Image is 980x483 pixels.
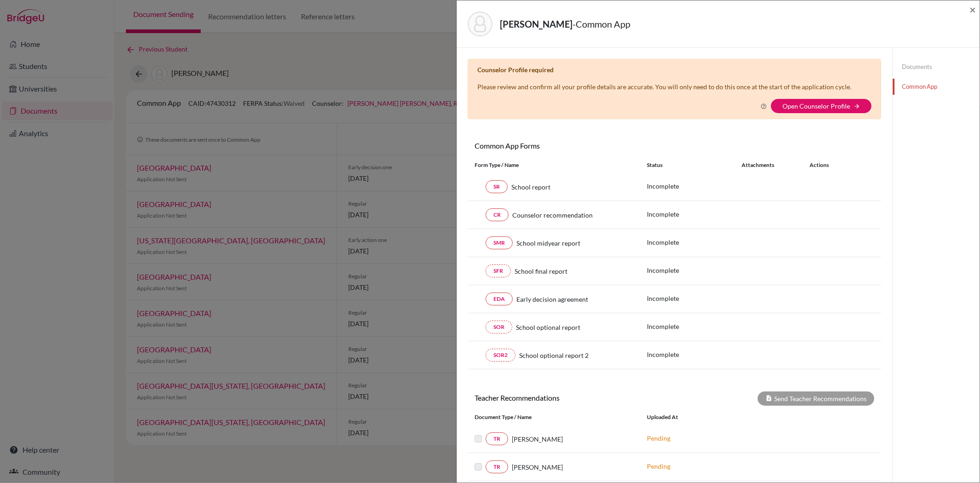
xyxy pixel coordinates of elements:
[486,180,508,193] a: SR
[647,181,742,191] p: Incomplete
[500,18,572,29] strong: [PERSON_NAME]
[486,321,512,333] a: SOR
[516,238,580,248] span: School midyear report
[647,161,742,169] div: Status
[515,266,567,276] span: School final report
[486,349,515,362] a: SOR2
[969,3,976,16] span: ×
[486,432,508,445] a: TR
[512,210,593,220] span: Counselor recommendation
[486,460,508,473] a: TR
[468,393,674,402] h6: Teacher Recommendations
[647,322,742,331] p: Incomplete
[647,265,742,275] p: Incomplete
[512,434,563,444] span: [PERSON_NAME]
[771,99,872,113] button: Open Counselor Profilearrow_forward
[512,462,563,472] span: [PERSON_NAME]
[782,102,850,110] a: Open Counselor Profile
[799,161,855,169] div: Actions
[893,79,980,95] a: Common App
[519,351,589,360] span: School optional report 2
[758,391,874,406] div: Send Teacher Recommendations
[742,161,799,169] div: Attachments
[468,141,674,150] h6: Common App Forms
[647,209,742,219] p: Incomplete
[511,182,550,192] span: School report
[468,413,640,421] div: Document Type / Name
[477,82,851,92] p: Please review and confirm all your profile details are accurate. You will only need to do this on...
[486,208,509,221] a: CR
[854,103,860,109] i: arrow_forward
[486,293,513,305] a: EDA
[969,4,976,15] button: Close
[647,461,771,471] p: Pending
[572,18,630,29] span: - Common App
[647,237,742,247] p: Incomplete
[647,293,742,303] p: Incomplete
[516,294,588,304] span: Early decision agreement
[486,264,511,277] a: SFR
[468,161,640,169] div: Form Type / Name
[647,433,771,443] p: Pending
[893,59,980,75] a: Documents
[516,322,580,332] span: School optional report
[640,413,778,421] div: Uploaded at
[477,66,554,74] b: Counselor Profile required
[647,350,742,359] p: Incomplete
[486,236,513,249] a: SMR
